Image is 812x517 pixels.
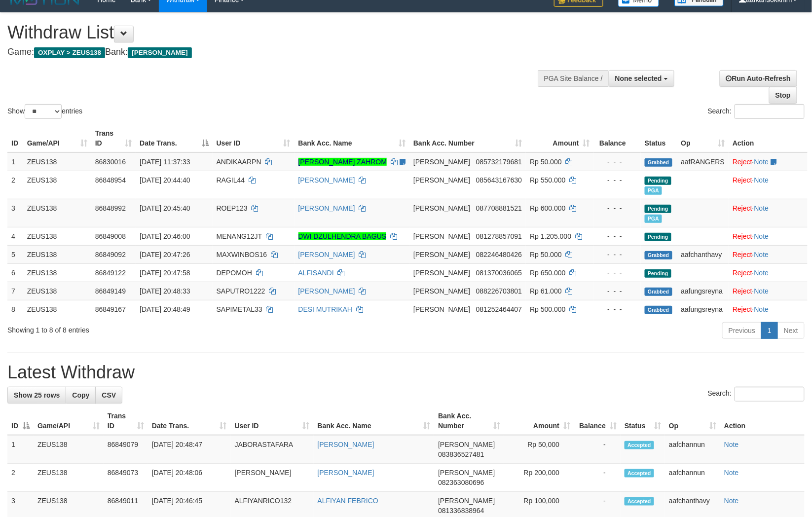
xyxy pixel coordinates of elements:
[625,469,654,478] span: Accepted
[729,199,808,227] td: ·
[729,282,808,300] td: ·
[504,464,574,492] td: Rp 200,000
[213,124,295,152] th: User ID: activate to sort column ascending
[438,497,495,505] span: [PERSON_NAME]
[476,176,522,184] span: Copy 085643167630 to clipboard
[7,245,23,263] td: 5
[665,464,720,492] td: aafchannun
[72,391,89,399] span: Copy
[23,171,91,199] td: ZEUS138
[409,124,526,152] th: Bank Acc. Number: activate to sort column ascending
[598,304,637,314] div: - - -
[413,269,470,277] span: [PERSON_NAME]
[7,464,34,492] td: 2
[298,269,334,277] a: ALFISANDI
[7,152,23,171] td: 1
[34,435,104,464] td: ZEUS138
[526,124,593,152] th: Amount: activate to sort column ascending
[530,305,565,313] span: Rp 500.000
[140,305,190,313] span: [DATE] 20:48:49
[530,176,565,184] span: Rp 550.000
[91,124,136,152] th: Trans ID: activate to sort column ascending
[733,204,752,212] a: Reject
[217,204,248,212] span: ROEP123
[231,407,314,435] th: User ID: activate to sort column ascending
[598,250,637,259] div: - - -
[104,435,148,464] td: 86849079
[609,70,674,87] button: None selected
[314,407,435,435] th: Bank Acc. Name: activate to sort column ascending
[7,263,23,282] td: 6
[665,407,720,435] th: Op: activate to sort column ascending
[104,464,148,492] td: 86849073
[735,104,805,119] input: Search:
[95,204,126,212] span: 86848992
[14,391,60,399] span: Show 25 rows
[7,23,531,42] h1: Withdraw List
[413,176,470,184] span: [PERSON_NAME]
[140,287,190,295] span: [DATE] 20:48:33
[722,322,762,339] a: Previous
[95,387,122,404] a: CSV
[217,287,265,295] span: SAPUTRO1222
[7,435,34,464] td: 1
[645,158,672,167] span: Grabbed
[594,124,641,152] th: Balance
[530,204,565,212] span: Rp 600.000
[140,204,190,212] span: [DATE] 20:45:40
[23,300,91,318] td: ZEUS138
[318,441,374,448] a: [PERSON_NAME]
[729,227,808,245] td: ·
[438,479,484,486] span: Copy 082363080696 to clipboard
[413,158,470,166] span: [PERSON_NAME]
[95,305,126,313] span: 86849167
[7,227,23,245] td: 4
[733,269,752,277] a: Reject
[95,176,126,184] span: 86848954
[504,407,574,435] th: Amount: activate to sort column ascending
[677,300,729,318] td: aafungsreyna
[95,269,126,277] span: 86849122
[733,158,752,166] a: Reject
[217,305,262,313] span: SAPIMETAL33
[148,407,231,435] th: Date Trans.: activate to sort column ascending
[645,205,671,213] span: Pending
[7,171,23,199] td: 2
[530,251,562,258] span: Rp 50.000
[530,287,562,295] span: Rp 61.000
[7,47,531,57] h4: Game: Bank:
[298,232,387,240] a: DWI DZULHENDRA BAGUS
[298,176,355,184] a: [PERSON_NAME]
[724,441,739,448] a: Note
[23,227,91,245] td: ZEUS138
[7,282,23,300] td: 7
[413,305,470,313] span: [PERSON_NAME]
[729,263,808,282] td: ·
[621,407,665,435] th: Status: activate to sort column ascending
[140,232,190,240] span: [DATE] 20:46:00
[95,158,126,166] span: 86830016
[34,464,104,492] td: ZEUS138
[598,203,637,213] div: - - -
[724,469,739,477] a: Note
[677,152,729,171] td: aafRANGERS
[574,435,621,464] td: -
[217,232,262,240] span: MENANG12JT
[298,158,387,166] a: [PERSON_NAME] ZAHROM
[298,287,355,295] a: [PERSON_NAME]
[677,124,729,152] th: Op: activate to sort column ascending
[295,124,410,152] th: Bank Acc. Name: activate to sort column ascending
[476,158,522,166] span: Copy 085732179681 to clipboard
[128,47,191,58] span: [PERSON_NAME]
[298,251,355,258] a: [PERSON_NAME]
[148,435,231,464] td: [DATE] 20:48:47
[720,407,805,435] th: Action
[23,282,91,300] td: ZEUS138
[729,124,808,152] th: Action
[434,407,504,435] th: Bank Acc. Number: activate to sort column ascending
[733,305,752,313] a: Reject
[729,300,808,318] td: ·
[476,232,522,240] span: Copy 081278857091 to clipboard
[645,186,662,195] span: Marked by aafRornrotha
[754,287,769,295] a: Note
